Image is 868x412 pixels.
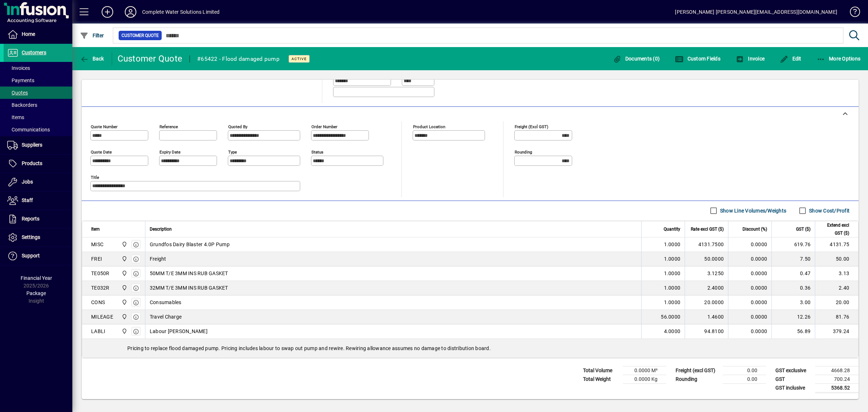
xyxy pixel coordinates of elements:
[119,5,142,18] button: Profile
[820,221,849,237] span: Extend excl GST ($)
[515,149,532,154] mat-label: Rounding
[80,33,104,38] span: Filter
[91,255,102,262] div: FREI
[844,1,859,25] a: Knowledge Base
[292,56,307,61] span: Active
[7,114,24,120] span: Items
[815,52,863,65] button: More Options
[664,270,681,277] span: 1.0000
[778,52,803,65] button: Edit
[689,255,724,262] div: 50.0000
[815,375,859,383] td: 700.24
[689,328,724,335] div: 94.8100
[150,241,230,248] span: Grundfos Dairy Blaster 4.0P Pump
[664,255,681,262] span: 1.0000
[72,52,112,65] app-page-header-button: Back
[4,111,72,123] a: Items
[728,295,771,310] td: 0.0000
[772,375,815,383] td: GST
[150,270,228,277] span: 50MM T/E 3MM INS RUB GASKET
[78,52,106,65] button: Back
[22,179,33,185] span: Jobs
[150,313,182,320] span: Travel Charge
[675,56,720,62] span: Custom Fields
[771,266,815,281] td: 0.47
[120,313,128,321] span: Motueka
[4,228,72,247] a: Settings
[780,56,801,62] span: Edit
[159,124,178,129] mat-label: Reference
[728,252,771,266] td: 0.0000
[22,142,42,148] span: Suppliers
[664,284,681,291] span: 1.0000
[4,210,72,228] a: Reports
[150,255,166,262] span: Freight
[734,52,766,65] button: Invoice
[675,6,837,18] div: [PERSON_NAME] [PERSON_NAME][EMAIL_ADDRESS][DOMAIN_NAME]
[120,240,128,248] span: Motueka
[96,5,119,18] button: Add
[771,281,815,295] td: 0.36
[7,90,28,96] span: Quotes
[22,160,42,166] span: Products
[4,155,72,173] a: Products
[78,29,106,42] button: Filter
[22,253,40,258] span: Support
[311,124,337,129] mat-label: Order number
[91,175,99,180] mat-label: Title
[4,247,72,265] a: Support
[672,375,723,383] td: Rounding
[689,313,724,320] div: 1.4600
[815,266,858,281] td: 3.13
[743,225,767,233] span: Discount (%)
[719,207,786,214] label: Show Line Volumes/Weights
[228,149,237,154] mat-label: Type
[689,299,724,306] div: 20.0000
[664,241,681,248] span: 1.0000
[82,339,858,358] div: Pricing to replace flood damaged pump. Pricing includes labour to swap out pump and rewire. Rewir...
[661,313,680,320] span: 56.0000
[413,124,445,129] mat-label: Product location
[91,149,112,154] mat-label: Quote date
[664,225,680,233] span: Quantity
[579,375,623,383] td: Total Weight
[91,284,110,291] div: TE032R
[815,310,858,324] td: 81.76
[4,173,72,191] a: Jobs
[228,124,247,129] mat-label: Quoted by
[815,324,858,339] td: 379.24
[689,270,724,277] div: 3.1250
[26,290,46,296] span: Package
[815,252,858,266] td: 50.00
[772,366,815,375] td: GST exclusive
[4,87,72,99] a: Quotes
[91,225,100,233] span: Item
[815,237,858,252] td: 4131.75
[689,284,724,291] div: 2.4000
[91,313,113,320] div: MILEAGE
[91,328,105,335] div: LABLI
[736,56,765,62] span: Invoice
[91,270,110,277] div: TE050R
[22,197,33,203] span: Staff
[623,366,666,375] td: 0.0000 M³
[118,53,183,64] div: Customer Quote
[579,366,623,375] td: Total Volume
[723,366,766,375] td: 0.00
[4,123,72,136] a: Communications
[80,56,104,62] span: Back
[771,252,815,266] td: 7.50
[7,65,30,71] span: Invoices
[91,124,118,129] mat-label: Quote number
[728,237,771,252] td: 0.0000
[664,299,681,306] span: 1.0000
[22,50,46,55] span: Customers
[22,216,39,222] span: Reports
[623,375,666,383] td: 0.0000 Kg
[728,324,771,339] td: 0.0000
[815,383,859,392] td: 5368.52
[91,241,103,248] div: MISC
[150,328,208,335] span: Labour [PERSON_NAME]
[197,53,280,65] div: #65422 - Flood damaged pump
[771,237,815,252] td: 619.76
